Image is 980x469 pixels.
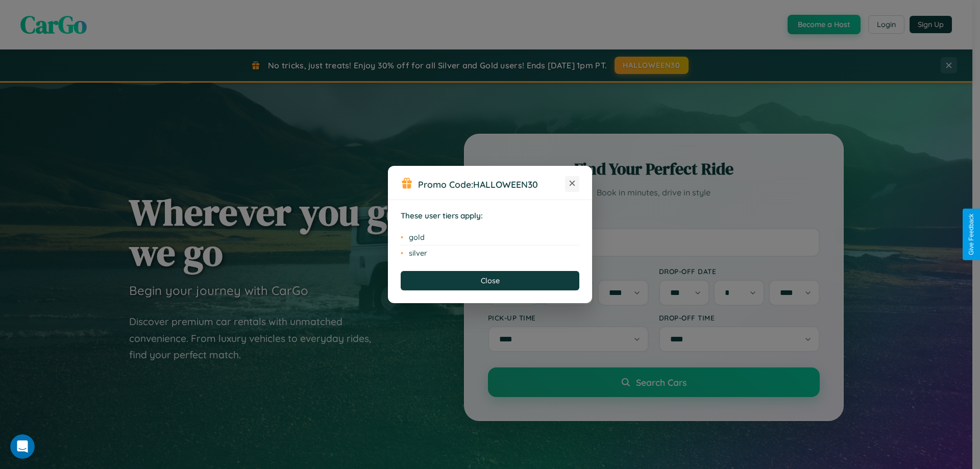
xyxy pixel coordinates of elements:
[401,230,579,245] li: gold
[473,179,538,190] b: HALLOWEEN30
[401,245,579,261] li: silver
[418,179,565,190] h3: Promo Code:
[401,271,579,290] button: Close
[401,211,483,220] strong: These user tiers apply:
[10,434,35,459] iframe: Intercom live chat
[968,214,975,255] div: Give Feedback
